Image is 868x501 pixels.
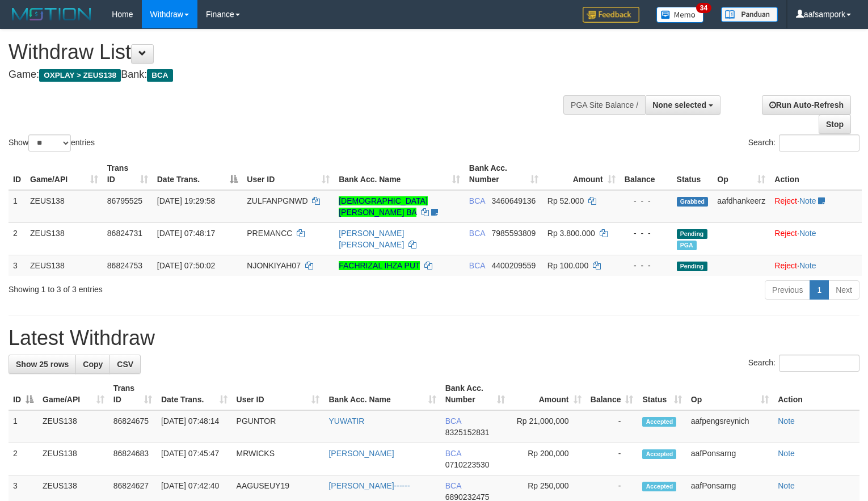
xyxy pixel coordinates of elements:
span: 86824731 [107,229,142,238]
span: OXPLAY > ZEUS138 [39,69,121,82]
span: PREMANCC [247,229,292,238]
span: Marked by aafpengsreynich [677,241,697,250]
th: Balance [620,158,672,190]
span: 34 [696,3,711,13]
th: User ID: activate to sort column ascending [242,158,334,190]
a: CSV [109,355,141,374]
span: Pending [677,262,707,271]
td: ZEUS138 [26,222,103,255]
span: [DATE] 07:48:17 [157,229,215,238]
th: User ID: activate to sort column ascending [232,378,325,410]
span: [DATE] 19:29:58 [157,196,215,205]
a: [PERSON_NAME]------ [328,481,410,490]
td: ZEUS138 [26,255,103,276]
select: Showentries [28,134,71,151]
th: Date Trans.: activate to sort column descending [153,158,243,190]
td: PGUNTOR [232,410,325,443]
a: [DEMOGRAPHIC_DATA][PERSON_NAME] BA [339,196,428,217]
span: BCA [445,449,461,458]
th: Trans ID: activate to sort column ascending [103,158,153,190]
div: PGA Site Balance / [563,95,645,115]
th: Action [770,158,862,190]
td: 2 [9,222,26,255]
td: · [770,222,862,255]
td: aafpengsreynich [686,410,773,443]
td: Rp 200,000 [509,443,586,475]
a: Next [828,280,859,300]
th: Bank Acc. Number: activate to sort column ascending [465,158,543,190]
th: Action [773,378,859,410]
th: ID: activate to sort column descending [9,378,38,410]
td: aafPonsarng [686,443,773,475]
a: 1 [810,280,829,300]
img: MOTION_logo.png [9,6,95,23]
a: Previous [765,280,810,300]
img: Feedback.jpg [583,7,639,23]
span: Rp 100.000 [547,261,588,270]
div: - - - [625,228,668,239]
span: Copy 8325152831 to clipboard [445,428,490,437]
td: 3 [9,255,26,276]
span: CSV [117,360,133,369]
span: 86795525 [107,196,142,205]
th: Trans ID: activate to sort column ascending [109,378,157,410]
th: Status [672,158,713,190]
a: Note [799,261,816,270]
a: [PERSON_NAME] [328,449,394,458]
span: Show 25 rows [16,360,69,369]
a: Note [799,196,816,205]
span: Rp 3.800.000 [547,229,595,238]
td: Rp 21,000,000 [509,410,586,443]
th: Op: activate to sort column ascending [686,378,773,410]
td: 1 [9,410,38,443]
a: Reject [774,261,797,270]
span: Grabbed [677,197,709,207]
td: MRWICKS [232,443,325,475]
td: ZEUS138 [38,410,109,443]
th: Bank Acc. Name: activate to sort column ascending [324,378,440,410]
span: Accepted [642,449,676,459]
a: Reject [774,229,797,238]
span: Copy 3460649136 to clipboard [492,196,536,205]
div: - - - [625,260,668,271]
span: Accepted [642,482,676,491]
td: 86824675 [109,410,157,443]
span: Copy [83,360,103,369]
span: BCA [469,261,485,270]
a: Note [778,481,795,490]
a: Show 25 rows [9,355,76,374]
label: Search: [748,355,859,372]
span: BCA [445,481,461,490]
td: - [586,443,638,475]
span: BCA [147,69,172,82]
a: Reject [774,196,797,205]
a: Note [799,229,816,238]
a: Run Auto-Refresh [762,95,851,115]
td: 86824683 [109,443,157,475]
span: [DATE] 07:50:02 [157,261,215,270]
img: panduan.png [721,7,778,22]
span: Pending [677,229,707,239]
span: BCA [469,196,485,205]
h4: Game: Bank: [9,69,567,81]
th: Bank Acc. Number: activate to sort column ascending [441,378,509,410]
td: - [586,410,638,443]
th: Game/API: activate to sort column ascending [26,158,103,190]
td: ZEUS138 [38,443,109,475]
span: 86824753 [107,261,142,270]
td: 2 [9,443,38,475]
span: ZULFANPGNWD [247,196,307,205]
a: [PERSON_NAME] [PERSON_NAME] [339,229,404,249]
input: Search: [779,355,859,372]
a: Note [778,416,795,426]
a: Stop [819,115,851,134]
h1: Withdraw List [9,41,567,64]
th: Balance: activate to sort column ascending [586,378,638,410]
th: Game/API: activate to sort column ascending [38,378,109,410]
span: BCA [469,229,485,238]
td: [DATE] 07:45:47 [157,443,232,475]
span: Rp 52.000 [547,196,584,205]
span: BCA [445,416,461,426]
td: · [770,255,862,276]
span: None selected [652,100,706,110]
